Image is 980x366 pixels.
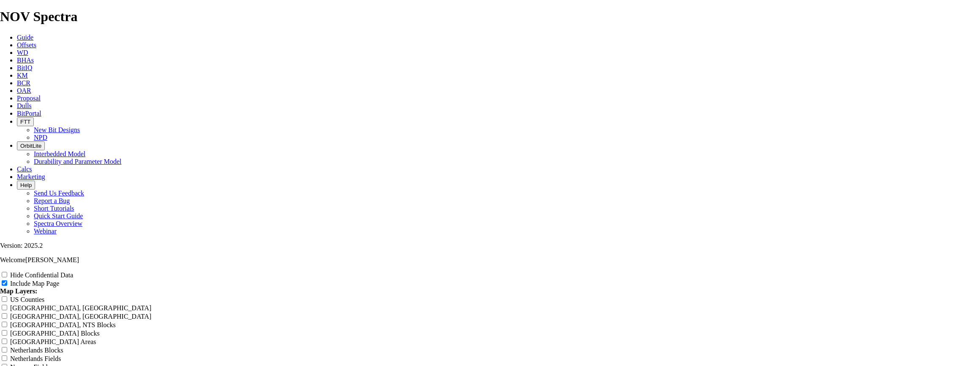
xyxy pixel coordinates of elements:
[10,304,151,312] label: [GEOGRAPHIC_DATA], [GEOGRAPHIC_DATA]
[20,143,41,149] span: OrbitLite
[34,212,83,220] a: Quick Start Guide
[34,205,74,212] a: Short Tutorials
[17,181,35,190] button: Help
[10,313,151,320] label: [GEOGRAPHIC_DATA], [GEOGRAPHIC_DATA]
[34,134,47,141] a: NPD
[10,330,100,337] label: [GEOGRAPHIC_DATA] Blocks
[34,150,85,157] a: Interbedded Model
[20,119,30,125] span: FTT
[25,256,79,263] span: [PERSON_NAME]
[17,102,32,109] a: Dulls
[20,182,32,188] span: Help
[34,158,122,165] a: Durability and Parameter Model
[17,72,28,79] a: KM
[34,220,82,227] a: Spectra Overview
[17,165,32,173] a: Calcs
[10,271,73,279] label: Hide Confidential Data
[10,280,59,287] label: Include Map Page
[17,141,45,150] button: OrbitLite
[17,49,28,56] a: WD
[17,79,30,87] a: BCR
[17,173,45,180] a: Marketing
[34,126,80,133] a: New Bit Designs
[34,197,70,204] a: Report a Bug
[17,41,36,49] a: Offsets
[10,321,116,328] label: [GEOGRAPHIC_DATA], NTS Blocks
[10,347,63,354] label: Netherlands Blocks
[17,95,41,102] a: Proposal
[17,34,33,41] a: Guide
[17,64,32,71] a: BitIQ
[17,110,41,117] a: BitPortal
[10,355,61,362] label: Netherlands Fields
[10,296,44,303] label: US Counties
[17,57,34,64] a: BHAs
[34,228,57,235] a: Webinar
[17,87,31,94] a: OAR
[10,338,96,345] label: [GEOGRAPHIC_DATA] Areas
[17,117,34,126] button: FTT
[34,190,84,197] a: Send Us Feedback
